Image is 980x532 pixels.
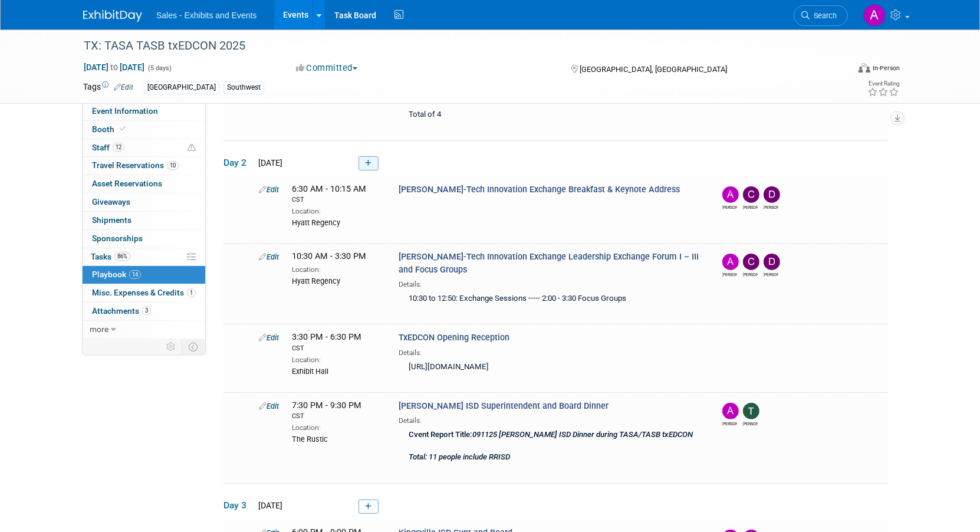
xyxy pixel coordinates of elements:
[764,186,780,203] img: David Webb
[188,143,196,153] span: Potential Scheduling Conflict -- at least one attendee is tagged in another overlapping event.
[399,106,702,125] div: Total of 4
[83,248,205,266] a: Tasks86%
[147,64,172,72] span: (5 days)
[810,11,837,20] span: Search
[182,339,206,354] td: Toggle Event Tabs
[92,234,143,243] span: Sponsorships
[743,254,759,270] img: CLAUDIA Salinas
[399,358,702,377] div: [URL][DOMAIN_NAME]
[743,203,758,211] div: CLAUDIA Salinas
[83,193,205,211] a: Giveaways
[259,185,279,194] a: Edit
[156,11,256,20] span: Sales - Exhibits and Events
[743,419,758,427] div: Terri Ballesteros
[399,252,699,274] span: [PERSON_NAME]-Tech Innovation Exchange Leadership Exchange Forum I – III and Focus Groups
[722,419,737,427] div: Albert Martinez
[83,230,205,248] a: Sponsorships
[223,499,253,512] span: Day 3
[743,270,758,278] div: CLAUDIA Salinas
[83,284,205,302] a: Misc. Expenses & Credits1
[292,251,366,261] span: 10:30 AM - 3:30 PM
[743,403,759,419] img: Terri Ballesteros
[872,64,900,73] div: In-Person
[83,10,142,22] img: ExhibitDay
[114,83,133,91] a: Edit
[399,185,680,195] span: [PERSON_NAME]-Tech Innovation Exchange Breakfast & Keynote Address
[83,303,205,320] a: Attachments3
[83,139,205,157] a: Staff12
[142,306,151,315] span: 3
[292,184,381,205] span: 6:30 AM - 10:15 AM
[223,156,253,169] span: Day 2
[743,186,759,203] img: CLAUDIA Salinas
[83,266,205,284] a: Playbook14
[83,212,205,229] a: Shipments
[92,306,151,316] span: Attachments
[292,344,381,353] div: CST
[292,62,362,74] button: Committed
[92,215,131,225] span: Shipments
[167,161,179,170] span: 10
[92,106,158,116] span: Event Information
[259,252,279,261] a: Edit
[91,252,130,261] span: Tasks
[794,5,848,26] a: Search
[292,412,381,421] div: CST
[722,254,739,270] img: Albert Martinez
[764,203,778,211] div: David Webb
[92,288,196,297] span: Misc. Expenses & Credits
[292,400,381,421] span: 7:30 PM - 9:30 PM
[255,501,282,510] span: [DATE]
[83,103,205,120] a: Event Information
[399,344,702,358] div: Details:
[259,333,279,342] a: Edit
[292,216,381,228] div: Hyatt Regency
[108,63,120,72] span: to
[580,65,727,74] span: [GEOGRAPHIC_DATA], [GEOGRAPHIC_DATA]
[409,452,510,461] i: Total: 11 people include RRISD
[764,270,778,278] div: David Webb
[90,324,108,334] span: more
[399,333,509,343] span: TxEDCON Opening Reception
[859,63,870,73] img: Format-Inperson.png
[292,275,381,287] div: Hyatt Regency
[292,365,381,377] div: Exhibit Hall
[399,401,609,411] span: [PERSON_NAME] ISD Superintendent and Board Dinner
[399,412,702,426] div: Details:
[399,276,702,290] div: Details:
[722,270,737,278] div: Albert Martinez
[472,430,693,439] i: 091125 [PERSON_NAME] ISD Dinner during TASA/TASB txEDCON
[83,157,205,175] a: Travel Reservations10
[223,81,264,94] div: Southwest
[92,179,162,188] span: Asset Reservations
[92,270,141,279] span: Playbook
[187,288,196,297] span: 1
[255,158,282,168] span: [DATE]
[161,339,182,354] td: Personalize Event Tab Strip
[778,61,900,79] div: Event Format
[863,4,886,27] img: Albert Martinez
[83,121,205,139] a: Booth
[292,195,381,205] div: CST
[292,205,381,216] div: Location:
[83,321,205,339] a: more
[83,62,145,73] span: [DATE] [DATE]
[83,81,133,94] td: Tags
[722,203,737,211] div: Albert Martinez
[113,143,124,152] span: 12
[722,403,739,419] img: Albert Martinez
[764,254,780,270] img: David Webb
[292,421,381,433] div: Location:
[129,270,141,279] span: 14
[867,81,899,87] div: Event Rating
[92,160,179,170] span: Travel Reservations
[144,81,219,94] div: [GEOGRAPHIC_DATA]
[292,353,381,365] div: Location:
[292,433,381,445] div: The Rustic
[80,35,830,57] div: TX: TASA TASB txEDCON 2025
[409,430,693,439] b: Cvent Report Title:
[92,124,128,134] span: Booth
[399,290,702,309] div: 10:30 to 12:50: Exchange Sessions ----- 2:00 - 3:30 Focus Groups
[292,332,381,353] span: 3:30 PM - 6:30 PM
[83,175,205,193] a: Asset Reservations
